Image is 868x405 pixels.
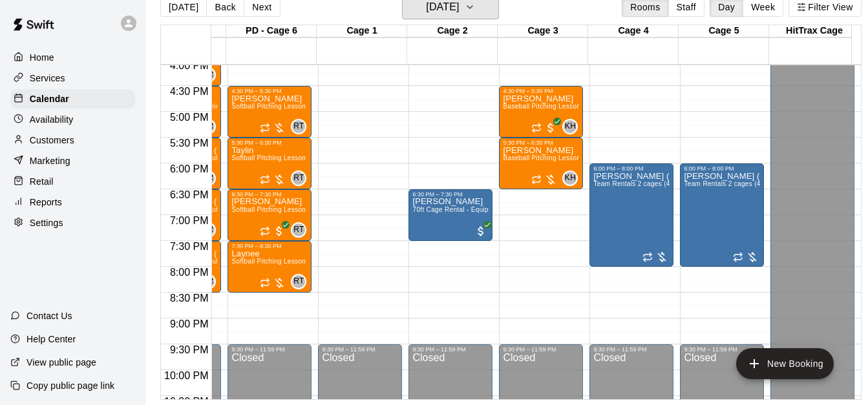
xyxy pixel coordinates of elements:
div: Kyle Huckaby [562,171,578,186]
div: 5:30 PM – 6:30 PM: Taylin [228,138,312,189]
span: Softball Pitching Lesson - 60 minutes [231,154,346,161]
span: Recurring event [642,252,653,262]
div: 6:00 PM – 8:00 PM [684,165,760,172]
a: Settings [10,213,135,233]
div: 4:30 PM – 5:30 PM [231,88,308,94]
span: Softball Pitching Lesson - 60 minutes [231,103,346,110]
p: Customers [30,134,74,147]
div: 6:30 PM – 7:30 PM [231,191,308,198]
p: Availability [30,113,74,126]
span: All customers have paid [544,121,557,134]
div: Kyle Huckaby [562,119,578,134]
div: 4:30 PM – 5:30 PM: Ari [228,86,312,138]
a: Availability [10,110,135,129]
span: Raychel Trocki [296,274,306,289]
div: 9:30 PM – 11:59 PM [412,346,489,353]
span: RT [293,223,304,236]
span: RT [293,172,304,185]
span: Raychel Trocki [296,119,306,134]
div: 4:30 PM – 5:30 PM: Baseball Pitching Lesson - 60 minutes [499,86,583,138]
p: Settings [30,216,63,229]
span: Recurring event [260,226,270,236]
span: Kyle Huckaby [567,119,578,134]
a: Calendar [10,89,135,109]
div: 7:30 PM – 8:30 PM [231,243,308,249]
div: HitTrax Cage [769,25,860,37]
div: 9:30 PM – 11:59 PM [231,346,308,353]
span: 8:00 PM [167,267,212,278]
span: Team Rentals 2 cages (45ft) - Cages Only [593,180,723,187]
span: 9:00 PM [167,318,212,329]
span: 4:00 PM [167,60,212,71]
p: Home [30,51,54,64]
div: Cage 1 [317,25,407,37]
div: 6:30 PM – 7:30 PM [412,191,489,198]
span: KH [565,120,576,133]
div: 6:30 PM – 7:30 PM: Maddie [228,189,312,241]
div: 9:30 PM – 11:59 PM [503,346,579,353]
div: 6:30 PM – 7:30 PM: 70ft Cage Rental - Equipment [408,189,492,241]
span: Raychel Trocki [296,222,306,238]
p: Services [30,72,65,85]
span: Kyle Huckaby [567,171,578,186]
button: add [736,348,834,379]
a: Marketing [10,151,135,171]
p: View public page [26,356,96,369]
div: Raychel Trocki [291,222,306,238]
div: Raychel Trocki [291,274,306,289]
span: 70ft Cage Rental - Equipment [412,206,503,213]
span: 8:30 PM [167,293,212,304]
a: Reports [10,192,135,212]
p: Retail [30,175,54,188]
span: 10:00 PM [161,370,211,381]
p: Reports [30,196,62,209]
div: 6:00 PM – 8:00 PM: Team Rentals 2 cages (45ft) - Cages Only [589,163,673,267]
a: Retail [10,172,135,191]
p: Calendar [30,92,69,105]
span: Recurring event [531,174,542,185]
span: Recurring event [260,123,270,133]
span: 4:30 PM [167,86,212,97]
div: 6:00 PM – 8:00 PM: Team Rentals 2 cages (45ft) - Cages Only [680,163,764,267]
a: Home [10,48,135,67]
div: Raychel Trocki [291,171,306,186]
div: Cage 3 [498,25,588,37]
span: 5:30 PM [167,138,212,149]
span: RT [293,275,304,288]
p: Copy public page link [26,379,114,392]
p: Help Center [26,333,76,346]
div: Raychel Trocki [291,119,306,134]
span: Recurring event [260,278,270,288]
span: RT [293,120,304,133]
div: 5:30 PM – 6:30 PM: Baseball Pitching Lesson - 60 minutes [499,138,583,189]
div: 5:30 PM – 6:30 PM [503,140,579,146]
div: 4:30 PM – 5:30 PM [503,88,579,94]
div: 9:30 PM – 11:59 PM [322,346,398,353]
span: Raychel Trocki [296,171,306,186]
div: 9:30 PM – 11:59 PM [593,346,670,353]
span: 9:30 PM [167,344,212,355]
span: Softball Pitching Lesson - 60 minutes [231,206,346,213]
span: Team Rentals 2 cages (45ft) - Cages Only [684,180,813,187]
span: Baseball Pitching Lesson - 60 minutes [503,154,620,161]
span: 6:30 PM [167,189,212,200]
span: Recurring event [733,252,743,262]
div: 7:30 PM – 8:30 PM: Laynee [228,241,312,293]
p: Contact Us [26,309,72,322]
span: All customers have paid [474,225,487,238]
div: 9:30 PM – 11:59 PM [684,346,760,353]
span: 5:00 PM [167,112,212,123]
span: Softball Pitching Lesson - 60 minutes [231,258,346,265]
p: Marketing [30,154,70,167]
div: Cage 4 [588,25,679,37]
div: Cage 5 [679,25,769,37]
a: Services [10,68,135,88]
div: Cage 2 [407,25,498,37]
div: PD - Cage 6 [226,25,317,37]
